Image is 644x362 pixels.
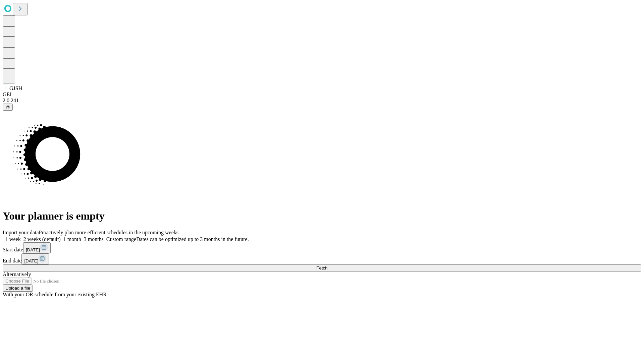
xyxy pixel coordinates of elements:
button: [DATE] [21,253,49,264]
span: Alternatively [3,271,31,277]
span: Custom range [106,236,136,242]
span: @ [5,105,10,110]
span: GJSH [9,85,22,91]
button: Upload a file [3,285,33,292]
span: 2 weeks (default) [23,236,61,242]
button: Fetch [3,264,641,271]
h1: Your planner is empty [3,210,641,222]
div: GEI [3,92,641,98]
span: Import your data [3,230,39,235]
div: Start date [3,242,641,253]
div: End date [3,253,641,264]
span: [DATE] [26,247,40,252]
button: @ [3,104,13,111]
span: 1 month [63,236,81,242]
span: 1 week [5,236,21,242]
span: With your OR schedule from your existing EHR [3,292,107,297]
span: 3 months [84,236,104,242]
span: [DATE] [24,258,38,263]
div: 2.0.241 [3,98,641,104]
span: Fetch [316,265,327,270]
span: Dates can be optimized up to 3 months in the future. [136,236,249,242]
span: Proactively plan more efficient schedules in the upcoming weeks. [39,230,180,235]
button: [DATE] [23,242,51,253]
